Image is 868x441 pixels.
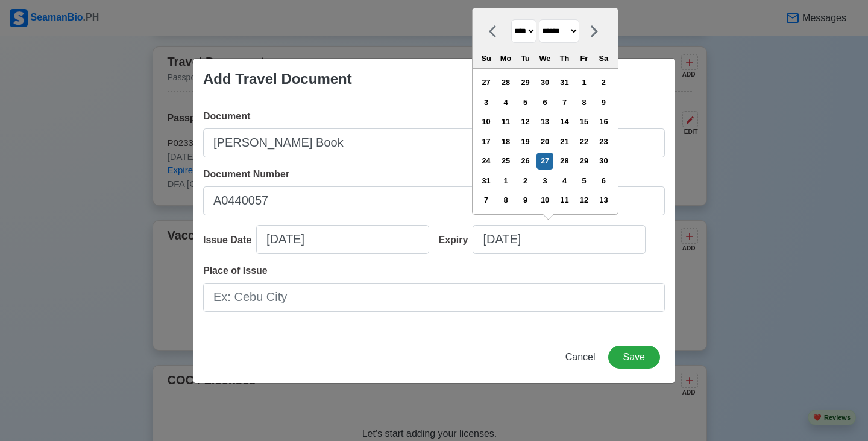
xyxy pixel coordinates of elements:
div: Choose Monday, September 1st, 2025 [497,173,514,189]
div: Choose Wednesday, September 10th, 2025 [536,192,553,208]
button: Save [608,346,660,369]
span: Document [203,111,250,121]
div: Choose Sunday, September 7th, 2025 [478,192,494,208]
div: Choose Tuesday, September 9th, 2025 [517,192,533,208]
div: Issue Date [203,233,256,247]
div: Choose Tuesday, July 29th, 2025 [517,74,533,90]
div: Choose Thursday, September 11th, 2025 [556,192,573,208]
div: Choose Sunday, July 27th, 2025 [478,74,494,90]
div: Choose Monday, July 28th, 2025 [497,74,514,90]
div: Choose Tuesday, August 5th, 2025 [517,94,533,110]
div: Choose Sunday, August 17th, 2025 [478,133,494,150]
div: Choose Thursday, August 14th, 2025 [556,113,573,130]
div: Choose Saturday, September 13th, 2025 [596,192,612,208]
div: Fr [576,50,592,66]
button: Cancel [558,346,603,369]
div: Choose Sunday, August 31st, 2025 [478,173,494,189]
input: Ex: P12345678B [203,186,665,215]
div: Choose Saturday, August 2nd, 2025 [596,74,612,90]
span: Place of Issue [203,265,268,276]
span: Document Number [203,169,289,179]
div: Th [556,50,573,66]
div: Tu [517,50,533,66]
div: Choose Friday, September 5th, 2025 [576,173,592,189]
div: Choose Wednesday, August 13th, 2025 [536,113,553,130]
div: Choose Wednesday, September 3rd, 2025 [536,173,553,189]
div: Choose Tuesday, August 26th, 2025 [517,153,533,169]
div: Choose Saturday, September 6th, 2025 [596,173,612,189]
div: Sa [596,50,612,66]
input: Ex: Passport [203,128,665,157]
div: Choose Friday, September 12th, 2025 [576,192,592,208]
div: Choose Sunday, August 24th, 2025 [478,153,494,169]
div: Choose Friday, August 1st, 2025 [576,74,592,90]
div: Choose Thursday, August 28th, 2025 [556,153,573,169]
div: Choose Monday, August 4th, 2025 [497,94,514,110]
div: Su [478,50,494,66]
div: Choose Thursday, August 21st, 2025 [556,133,573,150]
div: Choose Monday, August 25th, 2025 [497,153,514,169]
div: Choose Wednesday, August 6th, 2025 [536,94,553,110]
div: Choose Wednesday, August 27th, 2025 [536,153,553,169]
div: Choose Saturday, August 16th, 2025 [596,113,612,130]
div: Choose Saturday, August 30th, 2025 [596,153,612,169]
div: Choose Monday, August 18th, 2025 [497,133,514,150]
div: Choose Friday, August 8th, 2025 [576,94,592,110]
div: Choose Friday, August 15th, 2025 [576,113,592,130]
div: Choose Tuesday, August 19th, 2025 [517,133,533,150]
div: Choose Wednesday, August 20th, 2025 [536,133,553,150]
input: Ex: Cebu City [203,283,665,312]
div: Choose Monday, September 8th, 2025 [497,192,514,208]
div: Choose Thursday, July 31st, 2025 [556,74,573,90]
div: Choose Sunday, August 3rd, 2025 [478,94,494,110]
div: month 2025-08 [476,73,614,210]
div: Mo [497,50,514,66]
div: Choose Wednesday, July 30th, 2025 [536,74,553,90]
div: We [536,50,553,66]
div: Choose Thursday, September 4th, 2025 [556,173,573,189]
div: Choose Friday, August 22nd, 2025 [576,133,592,150]
div: Expiry [439,233,473,247]
div: Choose Saturday, August 23rd, 2025 [596,133,612,150]
div: Choose Friday, August 29th, 2025 [576,153,592,169]
div: Choose Sunday, August 10th, 2025 [478,113,494,130]
div: Choose Tuesday, August 12th, 2025 [517,113,533,130]
div: Choose Monday, August 11th, 2025 [497,113,514,130]
span: Cancel [565,352,596,362]
div: Choose Saturday, August 9th, 2025 [596,94,612,110]
div: Add Travel Document [203,68,352,90]
div: Choose Tuesday, September 2nd, 2025 [517,173,533,189]
div: Choose Thursday, August 7th, 2025 [556,94,573,110]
